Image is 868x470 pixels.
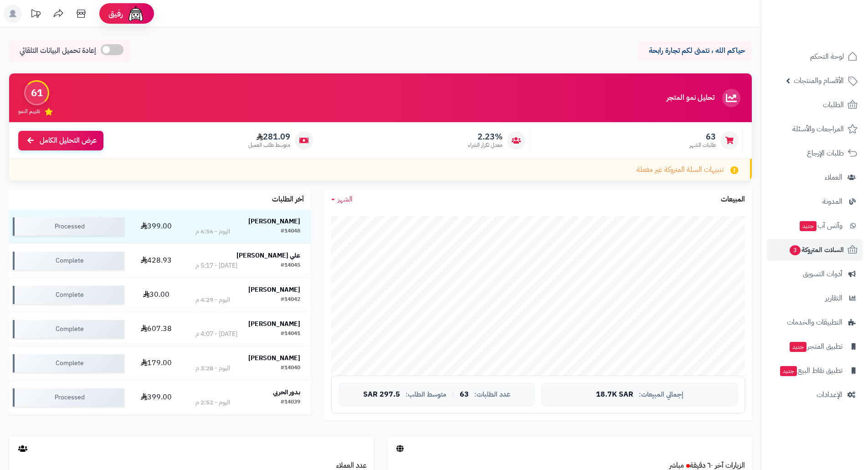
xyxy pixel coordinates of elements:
[767,384,863,406] a: الإعدادات
[281,330,300,339] div: #14041
[779,364,842,377] span: تطبيق نقاط البيع
[825,171,842,184] span: العملاء
[689,141,716,149] span: طلبات الشهر
[767,142,863,164] a: طلبات الإرجاع
[460,391,469,399] span: 63
[248,132,290,142] span: 281.09
[803,268,842,280] span: أدوات التسويق
[767,215,863,237] a: وآتس آبجديد
[273,387,300,397] strong: بدور الحربي
[13,286,124,304] div: Complete
[13,388,124,407] div: Processed
[767,311,863,333] a: التطبيقات والخدمات
[281,364,300,373] div: #14040
[195,295,230,305] div: اليوم - 4:29 م
[18,108,40,115] span: تقييم النمو
[468,132,503,142] span: 2.23%
[195,364,230,373] div: اليوم - 3:28 م
[825,292,842,305] span: التقارير
[799,219,842,232] span: وآتس آب
[281,295,300,305] div: #14042
[127,5,145,23] img: ai-face.png
[767,336,863,357] a: تطبيق المتجرجديد
[248,217,300,226] strong: [PERSON_NAME]
[667,94,714,102] h3: تحليل نمو المتجر
[281,398,300,407] div: #14039
[822,195,842,208] span: المدونة
[807,147,844,160] span: طلبات الإرجاع
[195,227,230,236] div: اليوم - 6:56 م
[767,239,863,261] a: السلات المتروكة3
[195,261,237,270] div: [DATE] - 5:17 م
[128,278,185,312] td: 30.00
[790,342,806,352] span: جديد
[248,319,300,329] strong: [PERSON_NAME]
[128,346,185,380] td: 179.00
[596,391,633,399] span: 18.7K SAR
[363,391,400,399] span: 297.5 SAR
[248,285,300,294] strong: [PERSON_NAME]
[800,221,817,231] span: جديد
[195,398,230,407] div: اليوم - 2:52 م
[13,217,124,236] div: Processed
[789,340,842,353] span: تطبيق المتجر
[721,196,745,204] h3: المبيعات
[281,227,300,236] div: #14048
[195,330,237,339] div: [DATE] - 4:07 م
[767,46,863,67] a: لوحة التحكم
[792,123,844,135] span: المراجعات والأسئلة
[406,391,447,398] span: متوسط الطلب:
[108,8,123,19] span: رفيق
[767,360,863,382] a: تطبيق نقاط البيعجديد
[639,391,683,398] span: إجمالي المبيعات:
[767,263,863,285] a: أدوات التسويق
[637,165,724,175] span: تنبيهات السلة المتروكة غير مفعلة
[767,287,863,309] a: التقارير
[236,251,300,260] strong: علي [PERSON_NAME]
[817,388,842,401] span: الإعدادات
[810,50,844,63] span: لوحة التحكم
[248,353,300,363] strong: [PERSON_NAME]
[689,132,716,142] span: 63
[767,118,863,140] a: المراجعات والأسئلة
[248,141,290,149] span: متوسط طلب العميل
[13,252,124,270] div: Complete
[128,381,185,414] td: 399.00
[24,5,47,25] a: تحديثات المنصة
[787,316,842,329] span: التطبيقات والخدمات
[331,194,353,205] a: الشهر
[474,391,510,398] span: عدد الطلبات:
[780,366,797,376] span: جديد
[40,135,97,146] span: عرض التحليل الكامل
[767,191,863,212] a: المدونة
[338,194,353,205] span: الشهر
[468,141,503,149] span: معدل تكرار الشراء
[128,210,185,243] td: 399.00
[806,22,859,41] img: logo-2.png
[767,94,863,116] a: الطلبات
[645,46,745,56] p: حياكم الله ، نتمنى لكم تجارة رابحة
[452,391,454,398] span: |
[18,131,103,150] a: عرض التحليل الكامل
[281,261,300,270] div: #14045
[789,243,844,256] span: السلات المتروكة
[128,312,185,346] td: 607.38
[790,245,801,255] span: 3
[272,196,304,204] h3: آخر الطلبات
[13,354,124,372] div: Complete
[13,320,124,338] div: Complete
[767,166,863,188] a: العملاء
[794,74,844,87] span: الأقسام والمنتجات
[128,244,185,278] td: 428.93
[20,46,96,56] span: إعادة تحميل البيانات التلقائي
[823,98,844,111] span: الطلبات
